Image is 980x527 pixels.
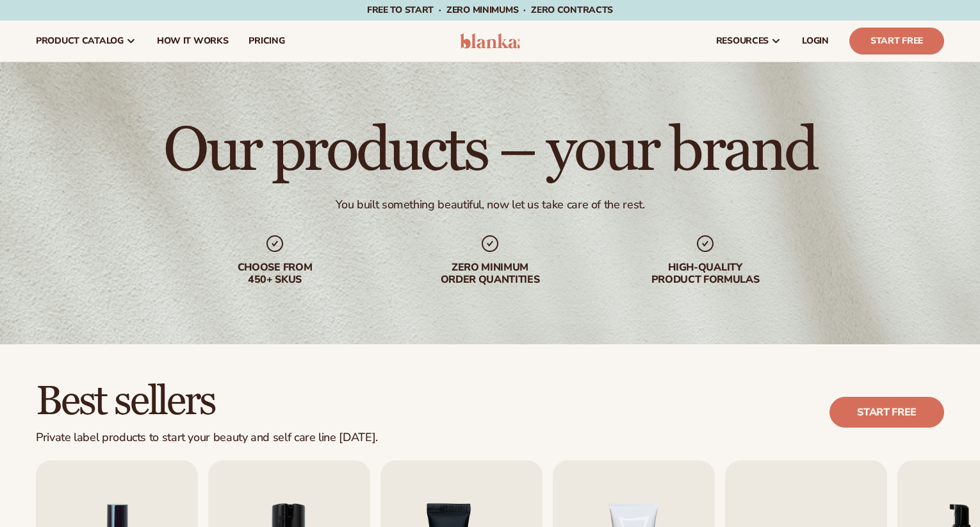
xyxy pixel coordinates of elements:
a: Start free [829,397,944,428]
h2: Best sellers [36,380,378,423]
span: pricing [249,36,284,46]
div: You built something beautiful, now let us take care of the rest. [336,197,645,212]
span: LOGIN [802,36,829,46]
a: LOGIN [792,21,839,62]
span: Free to start · ZERO minimums · ZERO contracts [367,4,613,16]
span: How It Works [157,36,229,46]
img: logo [460,33,521,49]
div: Choose from 450+ Skus [193,262,357,286]
div: Zero minimum order quantities [408,262,572,286]
a: Start Free [849,28,944,54]
div: High-quality product formulas [623,262,787,286]
span: product catalog [36,36,124,46]
a: resources [706,21,792,62]
a: How It Works [147,21,239,62]
h1: Our products – your brand [163,121,816,182]
a: pricing [238,21,295,62]
span: resources [716,36,769,46]
div: Private label products to start your beauty and self care line [DATE]. [36,431,378,445]
a: product catalog [26,21,147,62]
